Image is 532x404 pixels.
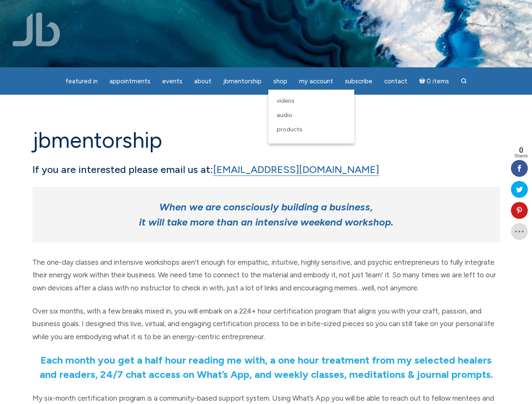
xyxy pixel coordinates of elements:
a: Videos [273,94,350,108]
a: Subscribe [340,73,377,90]
a: [EMAIL_ADDRESS][DOMAIN_NAME] [213,163,379,176]
span: Shares [514,154,528,158]
span: JBMentorship [223,77,262,85]
h5: If you are interested please email us at: [32,162,500,177]
em: When we are consciously building a business, [159,201,373,213]
img: Jamie Butler. The Everyday Medium [13,13,60,46]
h1: JBMentorship [32,128,500,152]
span: Appointments [110,77,150,85]
span: Subscribe [345,77,372,85]
span: Shop [273,77,287,85]
i: Cart [419,77,427,85]
span: My Account [299,77,333,85]
span: Audio [277,112,292,119]
span: 0 [514,146,528,154]
span: Events [162,77,182,85]
a: My Account [294,73,338,90]
a: Audio [273,108,350,122]
span: featured in [65,77,98,85]
a: Contact [379,73,412,90]
p: The one-day classes and intensive workshops aren’t enough for empathic, intuitive, highly sensiti... [32,256,500,295]
a: Products [273,122,350,137]
p: Over six months, with a few breaks mixed in, you will embark on a 224+ hour certification program... [32,305,500,343]
strong: Each month you get a half hour reading me with, a one hour treatment from my selected healers and... [40,354,493,380]
a: JBMentorship [218,73,267,90]
span: Videos [277,97,294,104]
em: it will take more than an intensive weekend workshop. [139,216,393,228]
a: Appointments [104,73,155,90]
span: 0 items [427,78,449,85]
a: Events [157,73,187,90]
a: Shop [268,73,292,90]
a: featured in [60,73,103,90]
span: Products [277,126,302,133]
a: Cart0 items [414,72,454,90]
span: About [194,77,211,85]
a: About [189,73,217,90]
span: Contact [384,77,407,85]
